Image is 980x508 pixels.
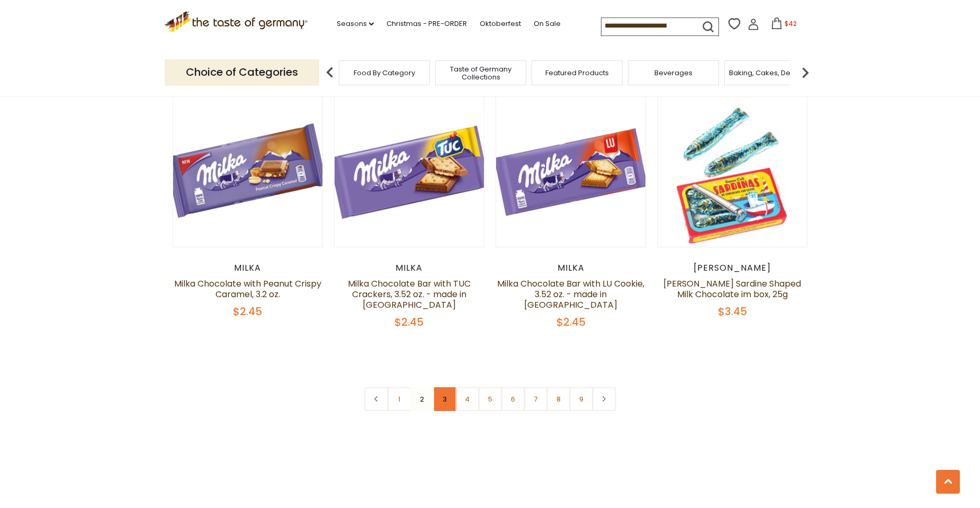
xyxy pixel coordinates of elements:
[524,387,547,411] a: 7
[478,387,502,411] a: 5
[718,304,747,319] span: $3.45
[337,18,374,30] a: Seasons
[534,18,561,30] a: On Sale
[663,278,801,300] a: [PERSON_NAME] Sardine Shaped Milk Chocolate im box, 25g
[334,263,485,273] div: Milka
[497,278,644,311] a: Milka Chocolate Bar with LU Cookie, 3.52 oz. - made in [GEOGRAPHIC_DATA]
[173,97,323,247] img: Milka Chocolate with Peanut Crispy Caramel, 3.2 oz.
[496,97,646,247] img: Milka Chocolate Bar with LU Cookie, 3.52 oz. - made in Germany
[658,97,807,247] img: Simón Coll Sardine Shaped Milk Chocolate im box, 25g
[319,62,340,83] img: previous arrow
[761,17,806,33] button: $42
[569,387,593,411] a: 9
[438,65,523,81] a: Taste of Germany Collections
[386,18,467,30] a: Christmas - PRE-ORDER
[173,263,323,273] div: Milka
[546,387,570,411] a: 8
[387,387,411,411] a: 1
[335,97,484,247] img: Milka Chocolate Bar with TUC Crackers, 3.52 oz. - made in Germany
[556,315,586,329] span: $2.45
[480,18,521,30] a: Oktoberfest
[174,278,321,300] a: Milka Chocolate with Peanut Crispy Caramel, 3.2 oz.
[785,19,797,28] span: $42
[501,387,525,411] a: 6
[729,69,811,77] a: Baking, Cakes, Desserts
[394,315,424,329] span: $2.45
[654,69,693,77] a: Beverages
[455,387,479,411] a: 4
[795,62,816,83] img: next arrow
[496,263,646,273] div: Milka
[233,304,262,319] span: $2.45
[348,278,471,311] a: Milka Chocolate Bar with TUC Crackers, 3.52 oz. - made in [GEOGRAPHIC_DATA]
[657,263,808,273] div: [PERSON_NAME]
[354,69,415,77] a: Food By Category
[165,59,319,85] p: Choice of Categories
[433,387,456,411] a: 3
[545,69,609,77] a: Featured Products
